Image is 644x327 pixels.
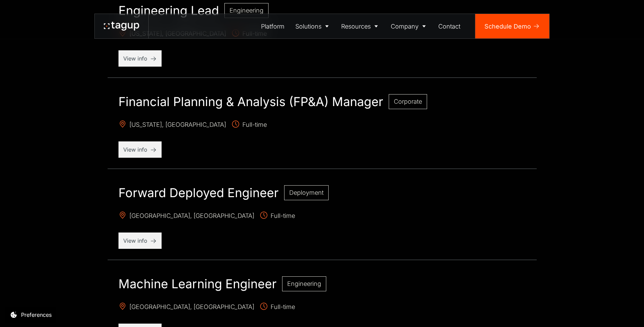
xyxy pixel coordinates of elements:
a: Company [385,14,433,38]
span: Deployment [289,189,324,196]
a: Resources [336,14,386,38]
p: View info [123,237,157,245]
a: Solutions [290,14,336,38]
div: Platform [261,22,284,31]
div: Contact [438,22,460,31]
h2: Financial Planning & Analysis (FP&A) Manager [118,94,383,109]
div: Preferences [21,311,52,319]
span: Full-time [260,211,295,222]
span: [US_STATE], [GEOGRAPHIC_DATA] [118,120,226,131]
p: View info [123,54,157,63]
span: [GEOGRAPHIC_DATA], [GEOGRAPHIC_DATA] [118,302,254,313]
a: Platform [256,14,290,38]
div: Resources [341,22,371,31]
span: [GEOGRAPHIC_DATA], [GEOGRAPHIC_DATA] [118,211,254,222]
div: Schedule Demo [484,22,531,31]
a: Schedule Demo [475,14,549,38]
span: Full-time [232,120,267,131]
span: Engineering [287,280,321,287]
a: Contact [433,14,466,38]
h2: Forward Deployed Engineer [118,185,279,200]
div: Company [391,22,419,31]
h2: Machine Learning Engineer [118,276,277,291]
div: Solutions [295,22,321,31]
span: Full-time [260,302,295,313]
p: View info [123,145,157,154]
span: Corporate [394,98,422,105]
